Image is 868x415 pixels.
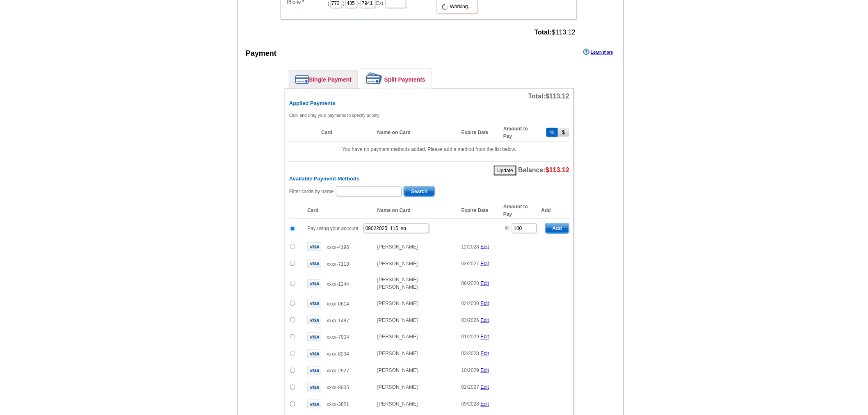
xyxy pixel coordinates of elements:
img: visa.gif [307,400,321,408]
img: visa.gif [307,279,321,288]
button: % [546,128,558,137]
th: Add [541,203,569,219]
span: xxxx-8234 [327,351,349,357]
span: 03/2028 [461,351,479,357]
th: Name on Card [373,203,457,219]
span: 02/2030 [461,301,479,306]
strong: Total: [535,29,552,36]
span: Balance: [518,166,569,173]
a: Learn more [583,49,613,55]
span: [PERSON_NAME] [377,334,418,340]
span: 09/2028 [461,401,479,407]
span: xxxx-8935 [327,385,349,391]
h6: Applied Payments [289,100,569,107]
span: Pay using your account [307,226,359,231]
img: visa.gif [307,383,321,392]
span: 03/2027 [461,261,479,267]
span: 01/2029 [461,334,479,340]
img: visa.gif [307,349,321,358]
button: Search [404,186,435,197]
img: visa.gif [307,259,321,268]
span: [PERSON_NAME] [377,368,418,374]
th: Expire Date [457,124,499,141]
input: PO #: [363,223,429,233]
a: Edit [481,244,489,250]
span: $113.12 [535,29,576,36]
button: Add [545,223,569,234]
span: [PERSON_NAME] [PERSON_NAME] [377,277,418,290]
span: % [505,226,510,231]
span: $113.12 [546,93,569,100]
span: 10/2029 [461,368,479,374]
span: Search [404,187,434,196]
span: xxxx-7118 [327,261,349,267]
img: visa.gif [307,299,321,308]
span: xxxx-3821 [327,402,349,408]
span: 03/2026 [461,317,479,323]
span: xxxx-7904 [327,335,349,340]
a: Edit [481,401,489,407]
a: Edit [481,385,489,390]
a: Split Payments [360,68,432,88]
span: $113.12 [546,166,569,173]
button: Update [494,166,516,176]
span: xxxx-2927 [327,368,349,374]
span: Add [546,223,569,233]
img: visa.gif [307,242,321,251]
img: split-payment.png [366,73,382,84]
span: [PERSON_NAME] [377,317,418,323]
span: [PERSON_NAME] [377,244,418,250]
span: [PERSON_NAME] [377,401,418,407]
th: Card [317,124,373,141]
a: Edit [481,261,489,267]
span: xxxx-1244 [327,281,349,287]
img: visa.gif [307,333,321,341]
label: Filter cards by name [289,188,334,195]
a: Edit [481,351,489,357]
span: xxxx-4196 [327,244,349,250]
th: Expire Date [457,203,499,219]
span: [PERSON_NAME] [377,261,418,267]
span: [PERSON_NAME] [377,385,418,390]
a: Edit [481,280,489,286]
img: loading... [442,4,448,10]
button: $ [558,128,569,137]
th: Card [303,203,373,219]
span: [PERSON_NAME] [377,301,418,306]
a: Edit [481,334,489,340]
img: visa.gif [307,366,321,375]
td: You have no payment methods added. Please add a method from the list below. [289,141,569,157]
th: Amount to Pay [499,124,541,141]
a: Edit [481,301,489,306]
img: visa.gif [307,316,321,324]
h6: Available Payment Methods [289,176,569,182]
p: Click and drag your payments to specify priority [289,112,569,119]
th: Amount to Pay [499,203,541,219]
span: 06/2028 [461,280,479,286]
th: Name on Card [373,124,457,141]
span: xxxx-1487 [327,318,349,324]
a: Single Payment [289,71,358,88]
a: Edit [481,368,489,374]
span: 02/2027 [461,385,479,390]
iframe: LiveChat chat widget [704,224,868,415]
a: Edit [481,317,489,323]
div: Payment [246,48,276,59]
img: single-payment.png [295,75,309,84]
span: Total: [528,93,569,100]
span: [PERSON_NAME] [377,351,418,357]
span: xxxx-0614 [327,301,349,307]
span: 12/2028 [461,244,479,250]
